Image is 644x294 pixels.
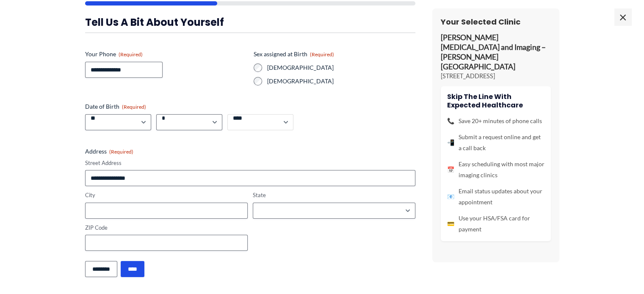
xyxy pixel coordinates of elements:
[267,63,415,72] label: [DEMOGRAPHIC_DATA]
[447,186,544,208] li: Email status updates about your appointment
[310,51,334,58] span: (Required)
[122,104,146,110] span: (Required)
[447,137,454,148] span: 📲
[447,115,454,126] span: 📞
[447,218,454,229] span: 💳
[119,51,143,58] span: (Required)
[441,72,551,80] p: [STREET_ADDRESS]
[85,50,247,58] label: Your Phone
[109,148,133,155] span: (Required)
[253,191,415,199] label: State
[85,224,248,232] label: ZIP Code
[85,16,415,29] h3: Tell us a bit about yourself
[614,8,631,25] span: ×
[447,191,454,202] span: 📧
[447,132,544,154] li: Submit a request online and get a call back
[254,50,334,58] legend: Sex assigned at Birth
[85,102,146,111] legend: Date of Birth
[447,164,454,175] span: 📅
[267,77,415,85] label: [DEMOGRAPHIC_DATA]
[85,191,248,199] label: City
[441,33,551,71] p: [PERSON_NAME] [MEDICAL_DATA] and Imaging – [PERSON_NAME][GEOGRAPHIC_DATA]
[447,159,544,181] li: Easy scheduling with most major imaging clinics
[85,147,133,156] legend: Address
[85,159,415,167] label: Street Address
[441,17,551,27] h3: Your Selected Clinic
[447,115,544,126] li: Save 20+ minutes of phone calls
[447,213,544,235] li: Use your HSA/FSA card for payment
[447,93,544,109] h4: Skip the line with Expected Healthcare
